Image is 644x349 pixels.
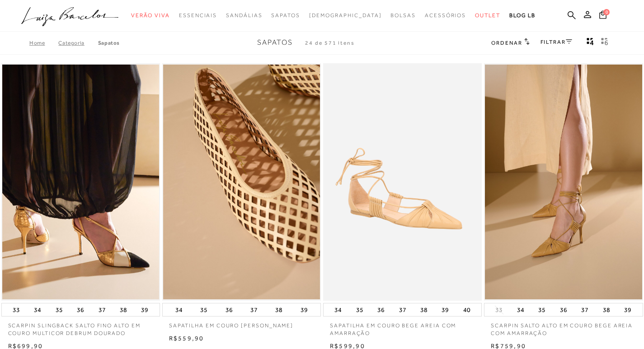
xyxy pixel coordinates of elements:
[598,37,611,49] button: gridText6Desc
[271,7,300,24] a: noSubCategoriesText
[226,7,262,24] a: noSubCategoriesText
[173,303,185,316] button: 34
[131,7,170,24] a: noSubCategoriesText
[169,335,204,342] span: R$559,90
[597,10,609,22] button: 0
[332,303,344,316] button: 34
[324,65,481,300] img: SAPATILHA EM COURO BEGE AREIA COM AMARRAÇÃO
[96,303,108,316] button: 37
[117,303,130,316] button: 38
[509,12,536,19] span: BLOG LB
[475,12,500,19] span: Outlet
[475,7,500,24] a: noSubCategoriesText
[162,316,321,330] a: SAPATILHA EM COURO [PERSON_NAME]
[484,316,643,337] a: SCARPIN SALTO ALTO EM COURO BEGE AREIA COM AMARRAÇÃO
[131,12,170,19] span: Verão Viva
[248,303,260,316] button: 37
[179,7,217,24] a: noSubCategoriesText
[179,12,217,19] span: Essenciais
[309,12,382,19] span: [DEMOGRAPHIC_DATA]
[557,303,570,316] button: 36
[271,12,300,19] span: Sapatos
[305,40,355,46] span: 24 de 571 itens
[163,65,320,300] a: SAPATILHA EM COURO BAUNILHA VAZADA SAPATILHA EM COURO BAUNILHA VAZADA
[418,303,430,316] button: 38
[223,303,235,316] button: 36
[493,306,505,314] button: 33
[485,65,642,300] a: SCARPIN SALTO ALTO EM COURO BEGE AREIA COM AMARRAÇÃO SCARPIN SALTO ALTO EM COURO BEGE AREIA COM A...
[375,303,387,316] button: 36
[273,303,285,316] button: 38
[10,303,23,316] button: 33
[461,303,473,316] button: 40
[485,65,642,300] img: SCARPIN SALTO ALTO EM COURO BEGE AREIA COM AMARRAÇÃO
[509,7,536,24] a: BLOG LB
[2,65,159,300] img: SCARPIN SLINGBACK SALTO FINO ALTO EM COURO MULTICOR DEBRUM DOURADO
[29,40,58,46] a: Home
[353,303,366,316] button: 35
[514,303,527,316] button: 34
[578,303,591,316] button: 37
[163,65,320,300] img: SAPATILHA EM COURO BAUNILHA VAZADA
[98,40,120,46] a: Sapatos
[390,7,416,24] a: noSubCategoriesText
[621,303,634,316] button: 39
[197,303,210,316] button: 35
[541,39,572,45] a: FILTRAR
[257,38,293,47] span: Sapatos
[396,303,409,316] button: 37
[298,303,310,316] button: 39
[1,316,160,337] a: SCARPIN SLINGBACK SALTO FINO ALTO EM COURO MULTICOR DEBRUM DOURADO
[31,303,44,316] button: 34
[439,303,451,316] button: 39
[53,303,66,316] button: 35
[536,303,548,316] button: 35
[58,40,98,46] a: Categoria
[2,65,159,300] a: SCARPIN SLINGBACK SALTO FINO ALTO EM COURO MULTICOR DEBRUM DOURADO SCARPIN SLINGBACK SALTO FINO A...
[74,303,87,316] button: 36
[226,12,262,19] span: Sandálias
[425,12,466,19] span: Acessórios
[584,37,597,49] button: Mostrar 4 produtos por linha
[324,65,481,300] a: SAPATILHA EM COURO BEGE AREIA COM AMARRAÇÃO SAPATILHA EM COURO BEGE AREIA COM AMARRAÇÃO
[600,303,613,316] button: 38
[491,40,522,46] span: Ordenar
[138,303,151,316] button: 39
[309,7,382,24] a: noSubCategoriesText
[390,12,416,19] span: Bolsas
[323,316,482,337] a: SAPATILHA EM COURO BEGE AREIA COM AMARRAÇÃO
[603,9,610,15] span: 0
[425,7,466,24] a: noSubCategoriesText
